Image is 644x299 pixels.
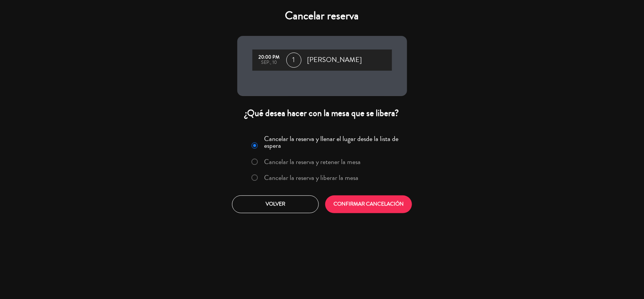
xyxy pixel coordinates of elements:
span: 1 [286,53,301,68]
button: CONFIRMAR CANCELACIÓN [325,195,412,213]
div: ¿Qué desea hacer con la mesa que se libera? [237,107,407,119]
label: Cancelar la reserva y llenar el lugar desde la lista de espera [264,135,402,149]
div: sep., 10 [256,60,283,65]
label: Cancelar la reserva y retener la mesa [264,158,361,165]
div: 20:00 PM [256,55,283,60]
h4: Cancelar reserva [237,9,407,23]
label: Cancelar la reserva y liberar la mesa [264,174,358,181]
span: [PERSON_NAME] [307,54,362,66]
button: Volver [232,195,319,213]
